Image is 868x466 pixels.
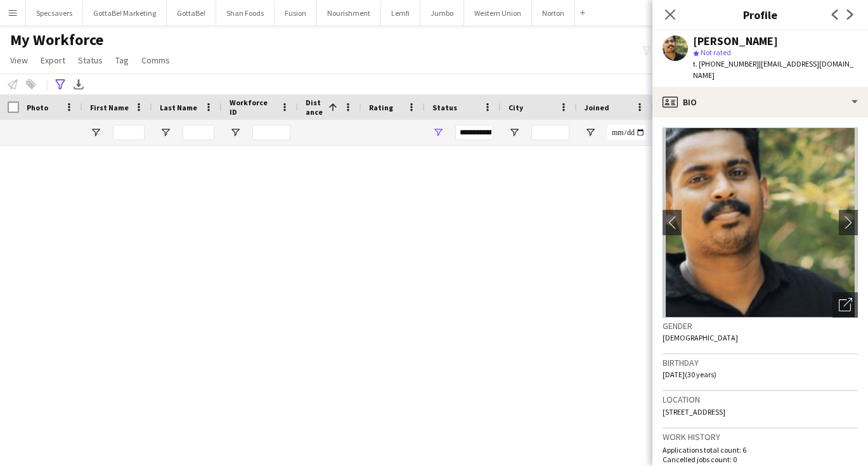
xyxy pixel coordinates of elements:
span: [DATE] (30 years) [663,370,716,379]
input: Workforce ID Filter Input [252,125,290,140]
span: My Workforce [10,30,103,49]
button: Specsavers [26,1,83,25]
h3: Birthday [663,357,858,368]
button: Open Filter Menu [90,127,101,138]
span: First Name [90,103,129,112]
button: Open Filter Menu [585,127,596,138]
span: Workforce ID [230,98,275,117]
input: Last Name Filter Input [183,125,214,140]
input: Joined Filter Input [607,125,645,140]
button: GottaBe! Marketing [83,1,167,25]
button: Shan Foods [216,1,275,25]
h3: Profile [652,6,868,23]
span: Comms [141,55,170,66]
button: Open Filter Menu [432,127,444,138]
span: Rating [369,103,393,112]
span: | [EMAIL_ADDRESS][DOMAIN_NAME] [693,59,853,80]
h3: Gender [663,320,858,332]
a: Export [36,52,70,68]
span: Status [432,103,457,112]
p: Applications total count: 6 [663,445,858,455]
a: View [5,52,33,68]
span: Status [78,55,103,66]
app-action-btn: Export XLSX [71,77,86,92]
button: Open Filter Menu [160,127,171,138]
h3: Location [663,394,858,405]
span: View [10,55,28,66]
span: [DEMOGRAPHIC_DATA] [663,333,738,342]
span: [STREET_ADDRESS] [663,407,725,417]
span: Joined [585,103,609,112]
a: Tag [110,52,134,68]
button: Fusion [275,1,317,25]
span: Last Name [160,103,197,112]
span: Photo [27,103,48,112]
a: Comms [136,52,175,68]
button: Lemfi [381,1,420,25]
span: t. [PHONE_NUMBER] [693,59,759,68]
img: Crew avatar or photo [663,127,858,318]
div: Bio [652,87,868,117]
div: [PERSON_NAME] [693,36,778,47]
h3: Work history [663,431,858,443]
span: Tag [115,55,129,66]
app-action-btn: Advanced filters [53,77,68,92]
button: Norton [532,1,575,25]
span: Export [41,55,65,66]
button: Nourishment [317,1,381,25]
span: City [508,103,523,112]
p: Cancelled jobs count: 0 [663,455,858,464]
input: City Filter Input [531,125,569,140]
div: Open photos pop-in [832,292,858,318]
button: Open Filter Menu [230,127,241,138]
span: Not rated [701,48,731,57]
button: GottaBe! [167,1,216,25]
input: First Name Filter Input [113,125,145,140]
a: Status [73,52,108,68]
button: Western Union [464,1,532,25]
button: Open Filter Menu [508,127,520,138]
button: Jumbo [420,1,464,25]
span: Distance [306,98,323,117]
